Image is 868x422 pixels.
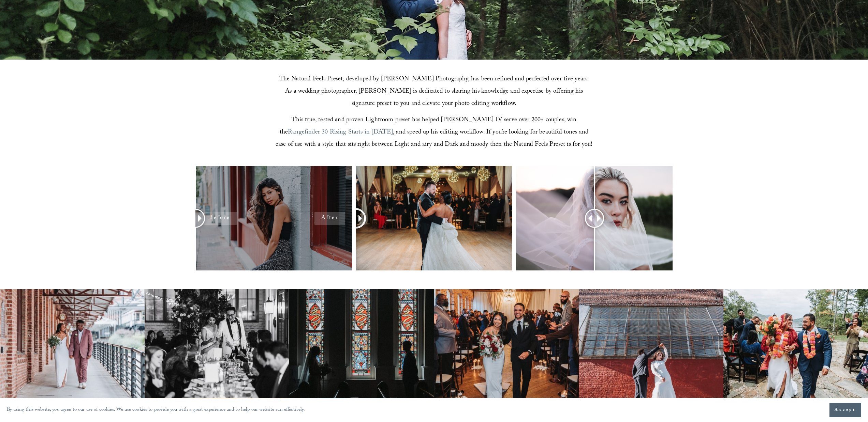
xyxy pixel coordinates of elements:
[579,289,723,398] img: Raleigh wedding photographer couple dance
[434,289,578,398] img: Rustic Raleigh wedding venue couple down the aisle
[723,289,868,398] img: Breathtaking mountain wedding venue in NC
[7,405,305,415] p: By using this website, you agree to our use of cookies. We use cookies to provide you with a grea...
[276,127,592,150] span: , and speed up his editing workflow. If you’re looking for beautiful tones and ease of use with a...
[289,289,434,398] img: Elegant bride and groom first look photography
[829,403,861,417] button: Accept
[279,74,591,109] span: The Natural Feels Preset, developed by [PERSON_NAME] Photography, has been refined and perfected ...
[280,115,578,138] span: This true, tested and proven Lightroom preset has helped [PERSON_NAME] IV serve over 200+ couples...
[288,127,393,138] a: Rangefinder 30 Rising Starts in [DATE]
[835,407,856,413] span: Accept
[145,289,289,398] img: Best Raleigh wedding venue reception toast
